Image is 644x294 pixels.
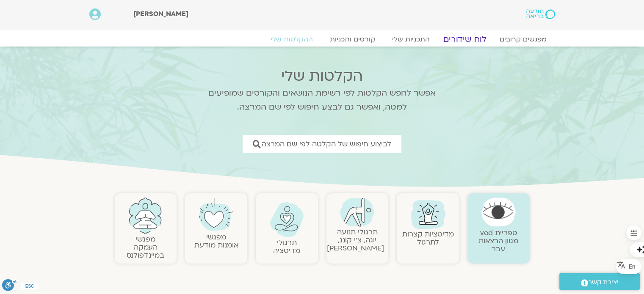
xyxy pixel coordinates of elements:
a: תרגולימדיטציה [273,238,300,256]
a: יצירת קשר [559,273,640,290]
span: [PERSON_NAME] [133,9,188,19]
a: מדיטציות קצרות לתרגול [402,229,454,247]
span: יצירת קשר [588,277,619,288]
a: תרגולי תנועהיוגה, צ׳י קונג, [PERSON_NAME] [327,227,384,253]
a: מפגשיאומנות מודעת [194,232,238,250]
a: קורסים ותכניות [321,35,384,44]
a: התכניות שלי [384,35,438,44]
nav: Menu [89,35,555,44]
a: מפגשיהעמקה במיינדפולנס [127,234,164,260]
a: מפגשים קרובים [491,35,555,44]
p: אפשר לחפש הקלטות לפי רשימת הנושאים והקורסים שמופיעים למטה, ואפשר גם לבצע חיפוש לפי שם המרצה. [197,86,447,114]
a: לביצוע חיפוש של הקלטה לפי שם המרצה [243,135,401,153]
span: לביצוע חיפוש של הקלטה לפי שם המרצה [262,140,391,148]
a: ספריית vodמגוון הרצאות עבר [478,228,518,254]
h2: הקלטות שלי [197,68,447,85]
a: לוח שידורים [433,34,496,44]
a: ההקלטות שלי [262,35,321,44]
